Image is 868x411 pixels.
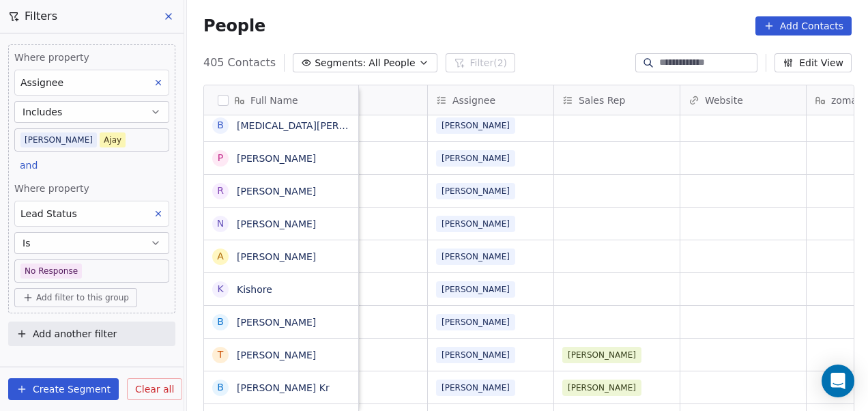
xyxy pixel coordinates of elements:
span: Website [705,94,743,107]
div: States [302,85,427,115]
div: K [217,282,223,296]
a: [PERSON_NAME] Kr [237,382,330,393]
span: Sales Rep [579,94,625,107]
div: A [217,249,224,264]
a: [MEDICAL_DATA][PERSON_NAME] [237,120,396,131]
span: All People [368,56,415,70]
a: [PERSON_NAME] [237,251,316,262]
div: Full Name [204,85,358,115]
span: [PERSON_NAME] [562,380,641,396]
div: R [217,184,224,198]
button: Edit View [775,53,852,72]
div: N [217,216,224,231]
a: [PERSON_NAME] [237,350,316,360]
span: Full Name [250,94,298,107]
span: [PERSON_NAME] [436,150,515,167]
div: B [217,315,224,329]
div: Assignee [428,85,553,115]
div: T [218,348,224,362]
span: [PERSON_NAME] [436,183,515,199]
a: Kishore [237,284,272,295]
div: P [218,151,223,165]
div: Website [680,85,806,115]
a: [PERSON_NAME] [237,317,316,328]
span: 405 Contacts [203,55,276,71]
span: [PERSON_NAME] [436,216,515,232]
div: Open Intercom Messenger [822,365,854,397]
span: Assignee [452,94,495,107]
a: [PERSON_NAME] [237,218,316,229]
span: [PERSON_NAME] [436,281,515,298]
div: B [217,380,224,395]
span: [PERSON_NAME] [436,347,515,363]
span: Segments: [315,56,366,70]
a: [PERSON_NAME] [237,186,316,197]
div: Sales Rep [554,85,680,115]
span: [PERSON_NAME] [436,314,515,330]
span: People [203,16,265,36]
button: Filter(2) [446,53,516,72]
a: [PERSON_NAME] [237,153,316,164]
span: [PERSON_NAME] [562,347,641,363]
div: B [217,118,224,132]
span: [PERSON_NAME] [436,249,515,265]
span: [PERSON_NAME] [436,380,515,396]
button: Add Contacts [755,16,852,36]
span: [PERSON_NAME] [436,117,515,134]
